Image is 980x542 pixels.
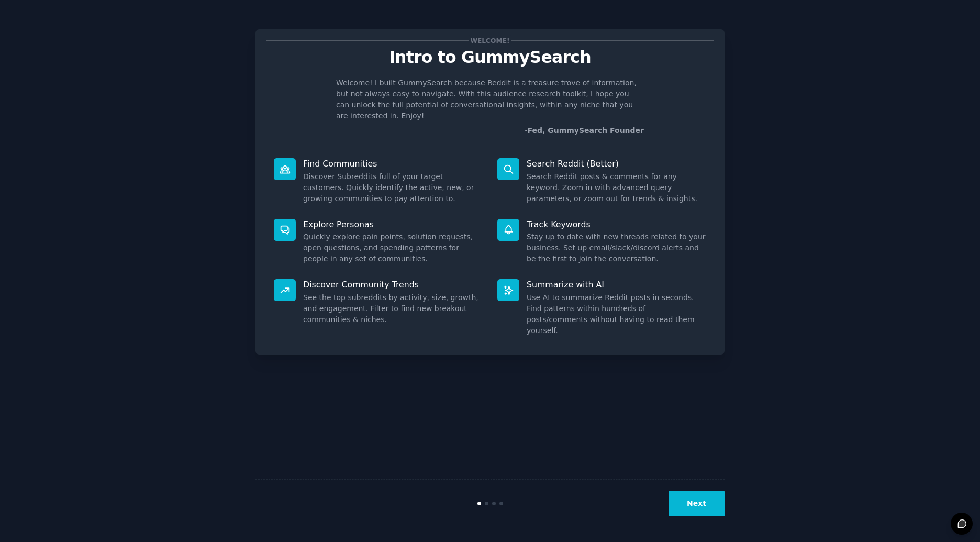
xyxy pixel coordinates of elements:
span: Welcome! [469,35,511,46]
p: Summarize with AI [527,279,706,290]
dd: Stay up to date with new threads related to your business. Set up email/slack/discord alerts and ... [527,231,706,264]
dd: Quickly explore pain points, solution requests, open questions, and spending patterns for people ... [303,231,483,264]
p: Find Communities [303,158,483,169]
p: Track Keywords [527,219,706,230]
dd: Discover Subreddits full of your target customers. Quickly identify the active, new, or growing c... [303,171,483,204]
button: Next [669,491,725,516]
div: - [525,125,644,136]
a: Fed, GummySearch Founder [527,126,644,135]
dd: Search Reddit posts & comments for any keyword. Zoom in with advanced query parameters, or zoom o... [527,171,706,204]
p: Explore Personas [303,219,483,230]
p: Welcome! I built GummySearch because Reddit is a treasure trove of information, but not always ea... [336,78,644,121]
p: Discover Community Trends [303,279,483,290]
dd: See the top subreddits by activity, size, growth, and engagement. Filter to find new breakout com... [303,292,483,325]
dd: Use AI to summarize Reddit posts in seconds. Find patterns within hundreds of posts/comments with... [527,292,706,336]
p: Intro to GummySearch [266,48,714,67]
p: Search Reddit (Better) [527,158,706,169]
